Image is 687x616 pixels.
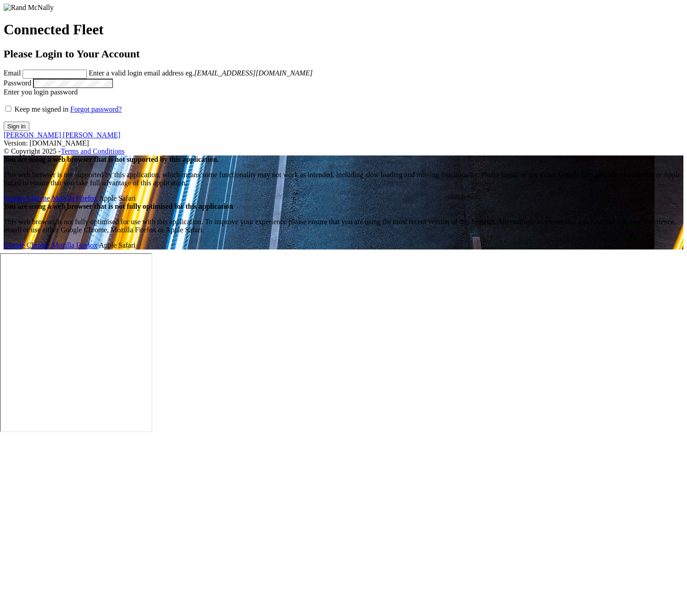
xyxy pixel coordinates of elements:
[4,4,54,12] img: Rand McNally
[4,122,29,131] button: Sign in
[52,241,98,249] a: Mozilla Firefox
[4,88,78,96] span: Enter you login password
[4,147,683,155] div: © Copyright 2025 -
[5,106,11,112] input: Keep me signed in
[4,171,683,187] p: This web browser is not supported by this application, which means some functionality may not wor...
[99,241,136,249] span: Safari
[4,155,219,163] strong: You are using a web browser that is not supported by this application.
[99,194,136,202] span: Safari
[4,69,21,77] label: Email
[4,48,683,60] h2: Please Login to Your Account
[4,194,50,202] a: Google Chrome
[52,194,98,202] a: Mozilla Firefox
[71,105,122,113] a: Forgot password?
[4,4,683,131] form: main
[4,139,683,147] div: Version: [DOMAIN_NAME]
[4,218,683,234] p: This web browser is not fully optimised for use with this application. To improve your experience...
[61,147,124,155] a: Terms and Conditions
[194,69,312,77] em: [EMAIL_ADDRESS][DOMAIN_NAME]
[4,131,120,139] a: [PERSON_NAME] [PERSON_NAME]
[89,69,312,77] span: Enter a valid login email address eg.
[4,241,50,249] a: Google Chrome
[14,105,69,113] span: Keep me signed in
[4,202,233,210] strong: You are using a web browser that is not fully optimised for this application
[4,79,31,87] label: Password
[4,21,683,38] h1: Connected Fleet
